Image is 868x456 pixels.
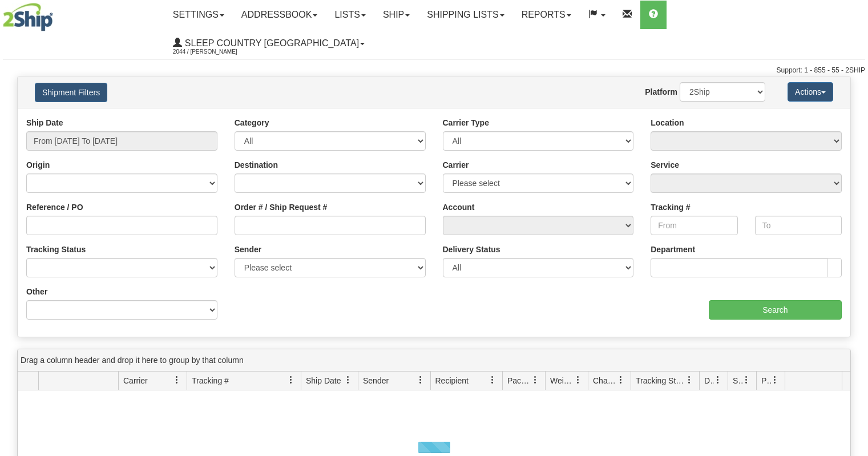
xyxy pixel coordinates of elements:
a: Ship [374,1,418,29]
span: Pickup Status [761,375,771,386]
label: Department [651,244,695,255]
label: Account [443,201,475,213]
a: Settings [164,1,233,29]
span: Carrier [123,375,148,386]
label: Tracking Status [26,244,86,255]
a: Addressbook [233,1,326,29]
label: Tracking # [651,201,690,213]
img: logo2044.jpg [3,3,53,31]
input: From [651,216,737,235]
a: Sender filter column settings [411,370,430,390]
button: Shipment Filters [35,83,107,102]
a: Reports [513,1,580,29]
a: Weight filter column settings [568,370,588,390]
label: Carrier Type [443,117,489,128]
a: Ship Date filter column settings [338,370,358,390]
a: Recipient filter column settings [483,370,502,390]
a: Lists [326,1,374,29]
a: Tracking # filter column settings [281,370,301,390]
label: Destination [235,159,278,171]
span: Charge [593,375,617,386]
input: To [755,216,842,235]
a: Carrier filter column settings [167,370,187,390]
a: Delivery Status filter column settings [708,370,728,390]
iframe: chat widget [842,170,867,286]
span: Tracking # [192,375,229,386]
span: Weight [550,375,574,386]
a: Tracking Status filter column settings [680,370,699,390]
label: Platform [645,86,677,98]
span: Delivery Status [704,375,714,386]
span: 2044 / [PERSON_NAME] [173,46,259,58]
span: Sleep Country [GEOGRAPHIC_DATA] [182,38,359,48]
label: Other [26,286,47,297]
label: Delivery Status [443,244,500,255]
input: Search [709,300,842,320]
div: Support: 1 - 855 - 55 - 2SHIP [3,66,865,75]
span: Ship Date [306,375,341,386]
label: Origin [26,159,50,171]
a: Shipping lists [418,1,512,29]
button: Actions [788,82,833,102]
label: Service [651,159,679,171]
span: Packages [507,375,531,386]
label: Category [235,117,269,128]
label: Sender [235,244,261,255]
label: Order # / Ship Request # [235,201,328,213]
a: Pickup Status filter column settings [765,370,785,390]
a: Charge filter column settings [611,370,631,390]
label: Carrier [443,159,469,171]
label: Reference / PO [26,201,83,213]
div: grid grouping header [18,349,850,372]
label: Location [651,117,684,128]
a: Shipment Issues filter column settings [737,370,756,390]
a: Sleep Country [GEOGRAPHIC_DATA] 2044 / [PERSON_NAME] [164,29,373,58]
span: Shipment Issues [733,375,742,386]
span: Sender [363,375,389,386]
label: Ship Date [26,117,63,128]
span: Recipient [435,375,469,386]
a: Packages filter column settings [526,370,545,390]
span: Tracking Status [636,375,685,386]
